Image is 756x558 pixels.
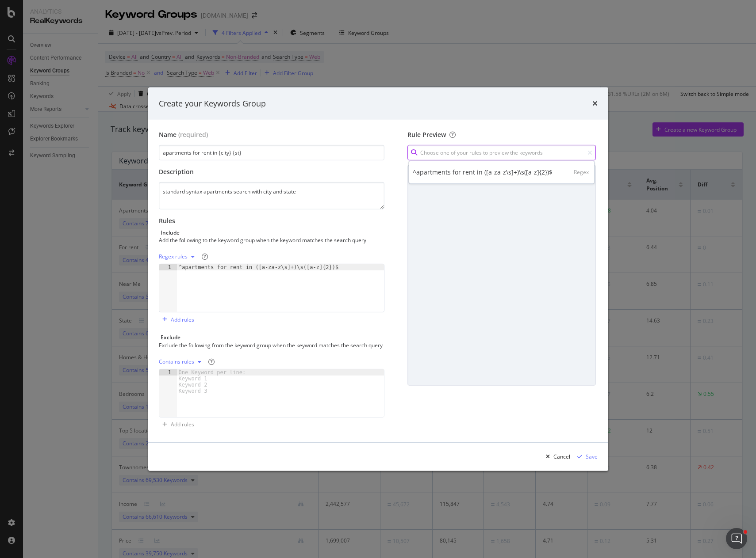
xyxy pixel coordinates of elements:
[171,421,194,428] div: Add rules
[542,450,570,464] button: Cancel
[159,355,205,369] button: Contains rules
[726,528,747,549] iframe: Intercom live chat
[159,236,383,244] div: Add the following to the keyword group when the keyword matches the search query
[171,316,194,323] div: Add rules
[159,264,177,270] div: 1
[159,254,188,259] div: Regex rules
[177,369,251,394] div: One Keyword per line: Keyword 1 Keyword 2 Keyword 3
[159,312,194,326] button: Add rules
[159,145,385,160] input: Enter a name
[159,369,177,376] div: 1
[159,250,198,264] button: Regex rules
[161,334,180,341] div: Exclude
[161,229,180,236] div: Include
[407,130,595,139] div: Rule Preview
[159,167,385,176] div: Description
[159,359,194,364] div: Contains rules
[159,182,385,209] textarea: standard syntax apartments search with city and state
[148,87,608,471] div: modal
[553,453,570,460] div: Cancel
[159,98,266,109] div: Create your Keywords Group
[574,168,589,176] div: Regex
[407,145,595,160] input: Choose one of your rules to preview the keywords
[592,98,598,109] div: times
[159,130,177,139] div: Name
[159,216,385,225] div: Rules
[178,130,208,139] span: (required)
[413,167,553,176] div: ^apartments for rent in ([a-za-z\s]+)\s([a-z]{2})$
[574,450,598,464] button: Save
[159,418,194,432] button: Add rules
[159,341,383,349] div: Exclude the following from the keyword group when the keyword matches the search query
[586,453,598,460] div: Save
